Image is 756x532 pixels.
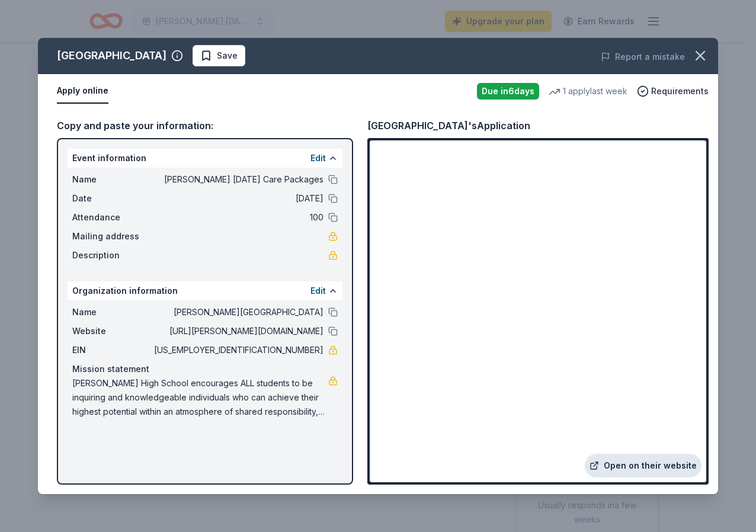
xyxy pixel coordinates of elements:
button: Save [193,45,245,66]
div: Organization information [68,281,342,300]
span: EIN [72,343,152,357]
span: [DATE] [152,191,323,206]
span: Date [72,191,152,206]
div: Mission statement [72,362,338,376]
button: Edit [310,284,326,298]
span: Name [72,172,152,187]
div: [GEOGRAPHIC_DATA] [57,46,166,65]
span: [US_EMPLOYER_IDENTIFICATION_NUMBER] [152,343,323,357]
span: 100 [152,210,323,225]
div: [GEOGRAPHIC_DATA]'s Application [367,118,530,133]
span: Attendance [72,210,152,225]
button: Report a mistake [601,50,685,64]
div: Event information [68,149,342,168]
span: [PERSON_NAME] [DATE] Care Packages [152,172,323,187]
span: Save [217,49,238,63]
span: [URL][PERSON_NAME][DOMAIN_NAME] [152,324,323,338]
span: Mailing address [72,229,152,243]
span: Website [72,324,152,338]
button: Requirements [637,84,709,98]
span: [PERSON_NAME] High School encourages ALL students to be inquiring and knowledgeable individuals w... [72,376,328,419]
span: Requirements [651,84,709,98]
button: Edit [310,151,326,165]
span: Description [72,248,152,262]
div: Copy and paste your information: [57,118,353,133]
a: Open on their website [585,454,701,477]
span: Name [72,305,152,319]
div: 1 apply last week [549,84,627,98]
button: Apply online [57,79,108,104]
span: [PERSON_NAME][GEOGRAPHIC_DATA] [152,305,323,319]
div: Due in 6 days [477,83,539,100]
